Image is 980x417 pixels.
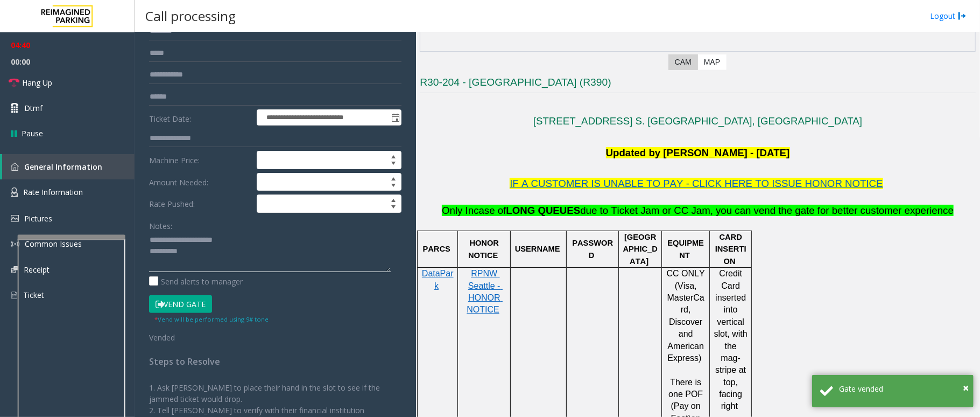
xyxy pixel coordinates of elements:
[386,204,401,212] span: Decrease value
[963,380,969,396] button: Close
[140,3,241,29] h3: Call processing
[423,245,450,253] span: PARCS
[149,357,401,367] h4: Steps to Resolve
[667,281,707,363] span: Visa, MasterCard, Discover and American Express)
[146,109,254,126] label: Ticket Date:
[11,215,19,222] img: 'icon'
[668,239,704,259] span: EQUIPMENT
[572,239,613,259] span: PASSWORD
[515,245,560,253] span: USERNAME
[24,102,43,114] span: Dtmf
[422,269,454,290] span: DataPark
[930,10,967,22] a: Logout
[386,173,401,182] span: Increase value
[606,147,790,158] b: Updated by [PERSON_NAME] - [DATE]
[386,151,401,160] span: Increase value
[146,151,254,169] label: Machine Price:
[146,173,254,191] label: Amount Needed:
[467,269,503,314] a: RPNW Seattle - HONOR NOTICE
[154,315,269,323] small: Vend will be performed using 9# tone
[958,10,967,22] img: logout
[386,160,401,169] span: Decrease value
[389,110,401,125] span: Toggle popup
[839,383,965,394] div: Gate vended
[24,213,52,224] span: Pictures
[11,163,19,171] img: 'icon'
[11,187,18,197] img: 'icon'
[149,332,175,343] span: Vended
[422,269,454,290] a: DataPark
[23,187,83,197] span: Rate Information
[149,276,243,287] label: Send alerts to manager
[146,194,254,213] label: Rate Pushed:
[468,239,501,259] span: HONOR NOTICE
[149,295,212,314] button: Vend Gate
[510,178,883,189] span: IF A CUSTOMER IS UNABLE TO PAY - CLICK HERE TO ISSUE HONOR NOTICE
[11,240,19,248] img: 'icon'
[715,233,746,266] span: CARD INSERTION
[386,195,401,204] span: Increase value
[506,205,580,216] b: LONG QUEUES
[510,180,883,189] a: IF A CUSTOMER IS UNABLE TO PAY - CLICK HERE TO ISSUE HONOR NOTICE
[24,162,102,172] span: General Information
[533,115,862,127] a: [STREET_ADDRESS] S. [GEOGRAPHIC_DATA], [GEOGRAPHIC_DATA]
[11,266,18,273] img: 'icon'
[149,217,172,232] label: Notes:
[22,128,43,139] span: Pause
[697,54,727,70] label: Map
[420,75,976,93] h3: R30-204 - [GEOGRAPHIC_DATA] (R390)
[2,154,135,179] a: General Information
[963,380,969,395] span: ×
[386,182,401,191] span: Decrease value
[442,205,954,216] span: Only Incase of due to Ticket Jam or CC Jam, you can vend the gate for better customer experience
[668,54,698,70] label: CAM
[623,233,658,266] span: [GEOGRAPHIC_DATA]
[22,77,52,88] span: Hang Up
[11,290,18,300] img: 'icon'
